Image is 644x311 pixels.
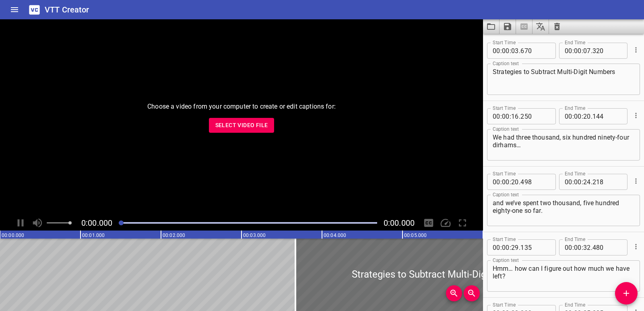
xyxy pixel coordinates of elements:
[516,19,533,34] span: Select a video in the pane to the left, then you can automatically extract captions.
[510,239,511,255] span: :
[572,239,574,255] span: :
[503,22,512,31] svg: Save captions to file
[500,174,502,190] span: :
[565,108,572,124] input: 00
[511,174,519,190] input: 20
[552,22,562,31] svg: Clear captions
[446,285,462,301] button: Zoom In
[438,215,453,231] div: Playback Speed
[493,199,634,222] textarea: and we’ve spent two thousand, five hundred eighty-one so far.
[510,108,511,124] span: :
[45,3,89,16] h6: VTT Creator
[572,43,574,59] span: :
[2,233,24,238] text: 00:00.000
[631,236,640,257] div: Cue Options
[582,174,583,190] span: :
[493,68,634,91] textarea: Strategies to Subtract Multi-Digit Numbers
[582,239,583,255] span: :
[82,233,105,238] text: 00:01.000
[519,174,520,190] span: .
[147,102,336,111] p: Choose a video from your computer to create or edit captions for:
[163,233,185,238] text: 00:02.000
[455,215,470,231] div: Toggle Full Screen
[582,43,583,59] span: :
[631,39,640,60] div: Cue Options
[574,174,582,190] input: 00
[520,174,550,190] input: 498
[519,43,520,59] span: .
[209,118,275,133] button: Select Video File
[510,43,511,59] span: :
[519,239,520,255] span: .
[582,108,583,124] span: :
[119,222,377,224] div: Play progress
[572,108,574,124] span: :
[631,176,641,186] button: Cue Options
[574,43,582,59] input: 00
[533,19,549,34] button: Translate captions
[493,134,634,157] textarea: We had three thousand, six hundred ninety-four dirhams…
[574,108,582,124] input: 00
[510,174,511,190] span: :
[500,43,502,59] span: :
[464,285,480,301] button: Zoom Out
[565,174,572,190] input: 00
[592,239,622,255] input: 480
[536,22,545,31] svg: Translate captions
[615,282,638,305] button: Add Cue
[483,19,500,34] button: Load captions from file
[519,108,520,124] span: .
[583,174,591,190] input: 24
[592,43,622,59] input: 320
[511,43,519,59] input: 03
[565,239,572,255] input: 00
[324,233,346,238] text: 00:04.000
[583,108,591,124] input: 20
[493,43,500,59] input: 00
[493,239,500,255] input: 00
[502,174,510,190] input: 00
[592,174,622,190] input: 218
[592,108,622,124] input: 144
[384,218,415,228] span: Video Duration
[520,43,550,59] input: 670
[511,239,519,255] input: 29
[500,239,502,255] span: :
[243,233,266,238] text: 00:03.000
[549,19,565,34] button: Clear captions
[591,43,592,59] span: .
[631,110,641,121] button: Cue Options
[421,215,436,231] div: Hide/Show Captions
[591,174,592,190] span: .
[565,43,572,59] input: 00
[631,171,640,192] div: Cue Options
[583,239,591,255] input: 32
[631,45,641,55] button: Cue Options
[574,239,582,255] input: 00
[572,174,574,190] span: :
[500,19,516,34] button: Save captions to file
[215,120,268,130] span: Select Video File
[631,241,641,252] button: Cue Options
[502,108,510,124] input: 00
[81,218,112,228] span: Current Time
[493,108,500,124] input: 00
[520,239,550,255] input: 135
[493,174,500,190] input: 00
[591,239,592,255] span: .
[486,22,496,31] svg: Load captions from file
[591,108,592,124] span: .
[502,239,510,255] input: 00
[520,108,550,124] input: 250
[511,108,519,124] input: 16
[500,108,502,124] span: :
[493,265,634,288] textarea: Hmm… how can I figure out how much we have left?
[502,43,510,59] input: 00
[631,105,640,126] div: Cue Options
[583,43,591,59] input: 07
[404,233,427,238] text: 00:05.000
